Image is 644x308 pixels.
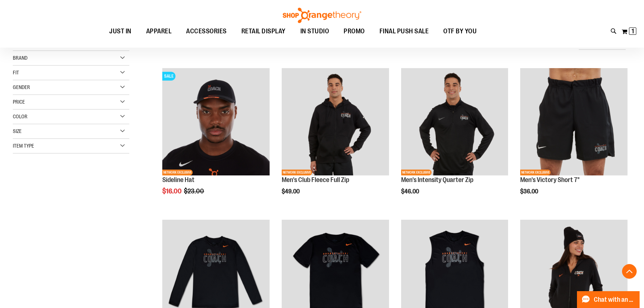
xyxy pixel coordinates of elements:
span: $16.00 [162,188,183,195]
span: ACCESSORIES [186,23,227,40]
div: product [278,64,393,213]
span: NETWORK EXCLUSIVE [162,170,193,175]
span: PROMO [344,23,365,40]
span: $46.00 [401,188,420,195]
button: Back To Top [622,264,637,279]
a: Sideline Hat primary imageSALENETWORK EXCLUSIVE [162,68,270,177]
span: Price [13,99,25,105]
a: Sideline Hat [162,176,195,183]
span: Fit [13,70,19,75]
a: OTF Mens Coach FA23 Victory Short - Black primary imageNETWORK EXCLUSIVE [520,68,628,177]
span: SALE [162,72,175,81]
span: APPAREL [146,23,172,40]
span: Size [13,128,22,134]
img: Sideline Hat primary image [162,68,270,175]
span: Brand [13,55,27,61]
span: NETWORK EXCLUSIVE [520,170,551,175]
span: $23.00 [184,188,205,195]
span: Gender [13,84,30,90]
div: product [159,64,273,213]
a: Men's Victory Short 7" [520,176,580,183]
span: FINAL PUSH SALE [380,23,429,40]
img: OTF Mens Coach FA23 Club Fleece Full Zip - Black primary image [282,68,389,175]
img: Shop Orangetheory [282,8,362,23]
span: $49.00 [282,188,301,195]
span: Chat with an Expert [594,296,635,303]
span: Color [13,114,27,119]
a: Men's Club Fleece Full Zip [282,176,349,183]
div: product [397,64,512,213]
a: Men's Intensity Quarter Zip [401,176,473,183]
div: product [517,64,631,213]
button: Chat with an Expert [577,291,640,308]
a: OTF Mens Coach FA23 Club Fleece Full Zip - Black primary imageNETWORK EXCLUSIVE [282,68,389,177]
span: RETAIL DISPLAY [241,23,286,40]
a: OTF Mens Coach FA23 Intensity Quarter Zip - Black primary imageNETWORK EXCLUSIVE [401,68,508,177]
img: OTF Mens Coach FA23 Intensity Quarter Zip - Black primary image [401,68,508,175]
span: 1 [632,27,634,35]
span: Item Type [13,143,34,149]
span: $36.00 [520,188,539,195]
span: IN STUDIO [300,23,329,40]
img: OTF Mens Coach FA23 Victory Short - Black primary image [520,68,628,175]
span: OTF BY YOU [443,23,477,40]
span: JUST IN [109,23,132,40]
span: NETWORK EXCLUSIVE [401,170,432,175]
span: NETWORK EXCLUSIVE [282,170,312,175]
